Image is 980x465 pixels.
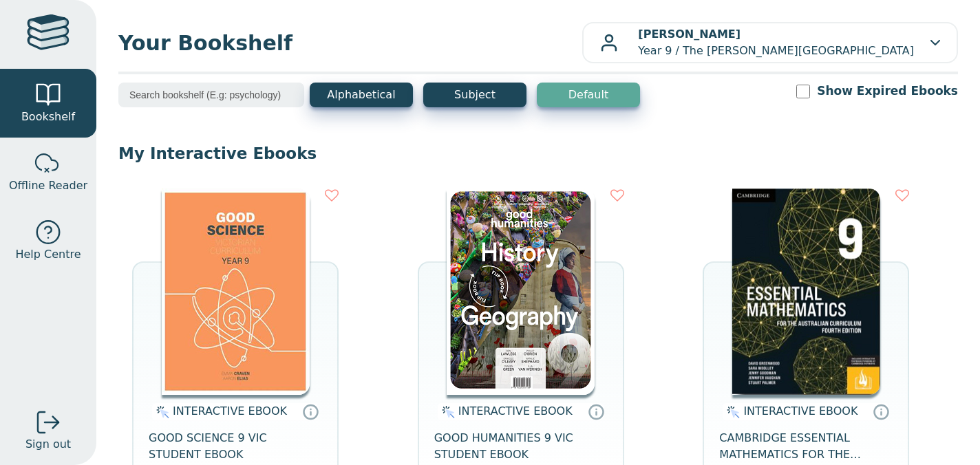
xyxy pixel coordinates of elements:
img: interactive.svg [152,404,169,420]
span: CAMBRIDGE ESSENTIAL MATHEMATICS FOR THE AUSTRALIAN CURRICULUM YEAR 9 EBOOK 4E [719,430,893,463]
img: interactive.svg [723,404,740,420]
p: My Interactive Ebooks [118,143,958,164]
span: Offline Reader [9,177,87,194]
img: 09c1ea94-f388-ea11-a992-0272d098c78b.jpg [162,188,310,395]
img: a1a30a32-8e91-e911-a97e-0272d098c78b.png [447,188,595,395]
span: INTERACTIVE EBOOK [458,404,573,418]
span: Help Centre [15,246,81,263]
a: Interactive eBooks are accessed online via the publisher’s portal. They contain interactive resou... [588,403,604,420]
span: Sign out [25,436,71,453]
span: Your Bookshelf [118,28,582,58]
img: interactive.svg [438,404,455,420]
span: INTERACTIVE EBOOK [743,404,857,418]
button: Alphabetical [310,83,413,107]
span: Bookshelf [21,109,75,125]
span: GOOD SCIENCE 9 VIC STUDENT EBOOK [149,430,322,463]
img: d42d8904-00b0-4b86-b4f6-b04b4d561ff3.png [732,188,880,395]
span: INTERACTIVE EBOOK [173,404,287,418]
input: Search bookshelf (E.g: psychology) [118,83,304,107]
label: Show Expired Ebooks [817,83,958,100]
button: [PERSON_NAME]Year 9 / The [PERSON_NAME][GEOGRAPHIC_DATA] [582,22,958,63]
button: Subject [423,83,526,107]
b: [PERSON_NAME] [638,28,741,41]
span: GOOD HUMANITIES 9 VIC STUDENT EBOOK [434,430,608,463]
p: Year 9 / The [PERSON_NAME][GEOGRAPHIC_DATA] [638,26,914,59]
a: Interactive eBooks are accessed online via the publisher’s portal. They contain interactive resou... [302,403,319,420]
button: Default [537,83,640,107]
a: Interactive eBooks are accessed online via the publisher’s portal. They contain interactive resou... [873,403,889,420]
